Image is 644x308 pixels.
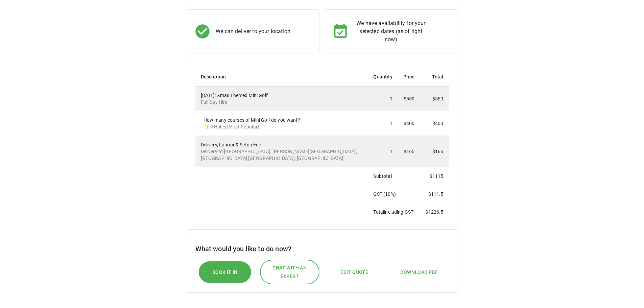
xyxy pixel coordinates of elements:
p: Full Day Hire [201,99,363,105]
th: Quantity [368,67,398,87]
th: Total [420,67,449,87]
p: Delivery to [GEOGRAPHIC_DATA], [PERSON_NAME][GEOGRAPHIC_DATA], [GEOGRAPHIC_DATA] [GEOGRAPHIC_DATA... [201,148,363,162]
span: Book it In [212,268,238,277]
td: $550 [420,87,449,111]
td: $165 [420,136,449,167]
td: $ 1226.5 [420,203,449,221]
td: $165 [398,136,420,167]
span: Download PDF [400,268,438,277]
td: $400 [398,111,420,136]
td: Subtotal [368,167,420,185]
th: Description [195,67,368,87]
td: $550 [398,87,420,111]
button: Book it In [198,261,251,283]
div: Delivery, Labour & Setup Fee [201,141,363,162]
button: Download PDF [393,265,445,280]
div: How many courses of Mini Golf do you want? [204,117,363,130]
p: We can deliver to your location [216,27,290,35]
th: Price [398,67,420,87]
h6: What would you like to do now? [195,243,449,254]
p: ✨ 9 Holes [Most Popular] [204,123,363,130]
p: We have availability for your selected dates (as of right now) [353,19,429,44]
td: 1 [368,136,398,167]
td: 1 [368,111,398,136]
td: 1 [368,87,398,111]
td: Total including GST [368,203,420,221]
td: $ 1115 [420,167,449,185]
td: $400 [420,111,449,136]
button: Chat with an expert [260,260,319,284]
div: [DATE]: Xmas Themed Mini Golf [201,92,363,105]
button: Edit Quote [334,265,375,280]
td: $ 111.5 [420,185,449,203]
td: GST ( 10 %) [368,185,420,203]
span: Edit Quote [340,268,368,277]
span: Chat with an expert [267,264,312,280]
